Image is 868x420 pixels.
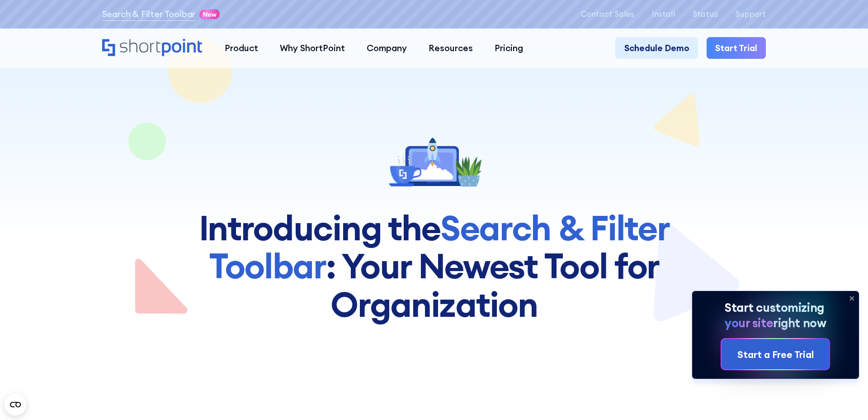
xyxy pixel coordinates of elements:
a: Contact Sales [581,10,634,19]
div: Company [367,42,407,55]
div: Product [225,42,258,55]
a: Support [735,10,766,19]
a: Install [652,10,675,19]
a: Schedule Demo [615,37,698,59]
div: Start a Free Trial [737,347,814,362]
a: Company [356,37,418,59]
a: Resources [418,37,484,59]
a: Home [102,39,203,58]
h1: Introducing the : Your Newest Too﻿l for Organization [174,209,694,323]
a: Why ShortPoint [269,37,356,59]
button: Open CMP widget [5,394,26,415]
a: Status [693,10,718,19]
div: Resources [429,42,473,55]
span: Search & Filter Toolbar [209,205,670,288]
iframe: Chat Widget [823,377,868,420]
a: Search & Filter Toolbar [102,8,196,21]
a: Product [214,37,269,59]
a: Start Trial [707,37,766,59]
div: Why ShortPoint [280,42,345,55]
a: Pricing [484,37,534,59]
a: Start a Free Trial [722,339,829,369]
div: Pricing [495,42,523,55]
